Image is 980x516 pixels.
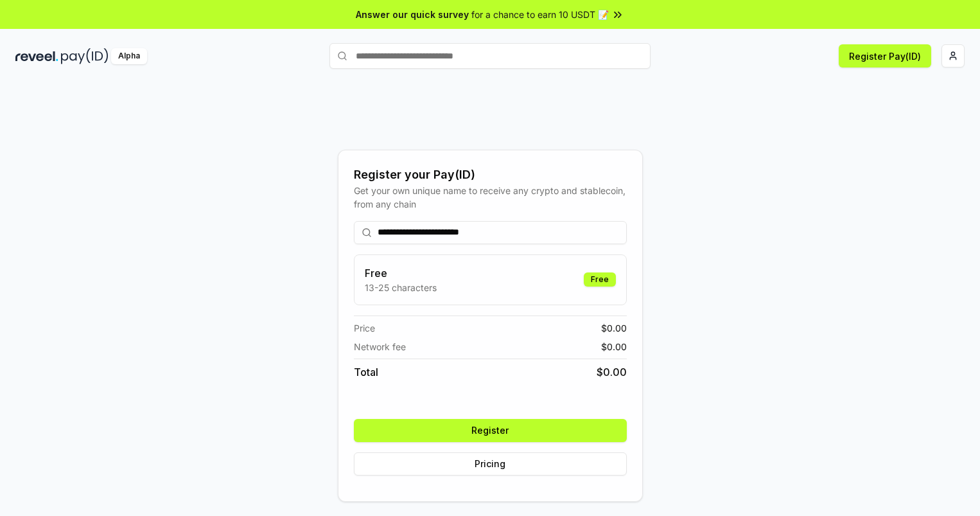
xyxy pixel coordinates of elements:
[61,48,109,64] img: pay_id
[601,340,627,353] span: $ 0.00
[354,321,375,335] span: Price
[15,48,58,64] img: reveel_dark
[597,364,627,380] span: $ 0.00
[354,184,627,211] div: Get your own unique name to receive any crypto and stablecoin, from any chain
[839,44,931,67] button: Register Pay(ID)
[354,419,627,442] button: Register
[601,321,627,335] span: $ 0.00
[354,364,378,380] span: Total
[365,265,437,281] h3: Free
[354,166,627,184] div: Register your Pay(ID)
[111,48,147,64] div: Alpha
[354,340,406,353] span: Network fee
[584,272,616,287] div: Free
[356,8,469,21] span: Answer our quick survey
[365,281,437,294] p: 13-25 characters
[471,8,609,21] span: for a chance to earn 10 USDT 📝
[354,452,627,476] button: Pricing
